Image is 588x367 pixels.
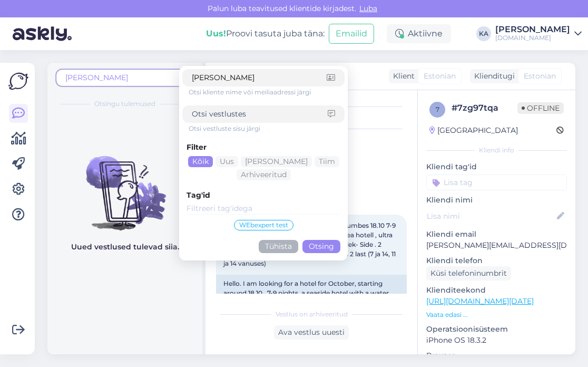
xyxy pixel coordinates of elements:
[452,102,517,114] div: # 7zg97tqa
[426,255,567,266] p: Kliendi telefon
[426,195,567,206] p: Kliendi nimi
[426,285,567,296] p: Klienditeekond
[216,275,407,331] div: Hello. I am looking for a hotel for October, starting around 18.10 , 7-9 nights, a seaside hotel ...
[189,124,345,133] div: Otsi vestluste sisu järgi
[517,102,564,114] span: Offline
[188,156,213,167] div: Kõik
[206,28,226,38] b: Uus!
[192,109,328,120] input: Otsi vestlustes
[47,137,202,232] img: No chats
[476,26,491,41] div: KA
[206,27,325,40] div: Proovi tasuta juba täna:
[426,335,567,346] p: iPhone OS 18.3.2
[495,25,582,42] a: [PERSON_NAME][DOMAIN_NAME]
[470,71,515,82] div: Klienditugi
[389,71,415,82] div: Klient
[356,4,380,13] span: Luba
[426,350,567,361] p: Brauser
[387,24,451,43] div: Aktiivne
[524,71,556,82] span: Estonian
[424,71,456,82] span: Estonian
[426,175,567,190] input: Lisa tag
[192,72,327,83] input: Otsi kliente
[94,99,155,109] span: Otsingu tulemused
[495,25,570,34] div: [PERSON_NAME]
[426,146,567,155] div: Kliendi info
[65,73,128,82] span: [PERSON_NAME]
[276,310,348,319] span: Vestlus on arhiveeritud
[429,125,518,136] div: [GEOGRAPHIC_DATA]
[274,325,349,340] div: Ava vestlus uuesti
[189,88,345,97] div: Otsi kliente nime või meiliaadressi järgi
[187,142,340,153] div: Filter
[426,240,567,251] p: [PERSON_NAME][EMAIL_ADDRESS][DOMAIN_NAME]
[329,24,374,44] button: Emailid
[427,210,555,222] input: Lisa nimi
[495,34,570,42] div: [DOMAIN_NAME]
[426,324,567,335] p: Operatsioonisüsteem
[71,242,179,253] p: Uued vestlused tulevad siia.
[8,71,28,91] img: Askly Logo
[187,190,340,201] div: Tag'id
[426,229,567,240] p: Kliendi email
[426,296,534,306] a: [URL][DOMAIN_NAME][DATE]
[436,105,439,113] span: 7
[426,161,567,172] p: Kliendi tag'id
[187,203,340,215] input: Filtreeri tag'idega
[426,310,567,320] p: Vaata edasi ...
[426,266,511,281] div: Küsi telefoninumbrit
